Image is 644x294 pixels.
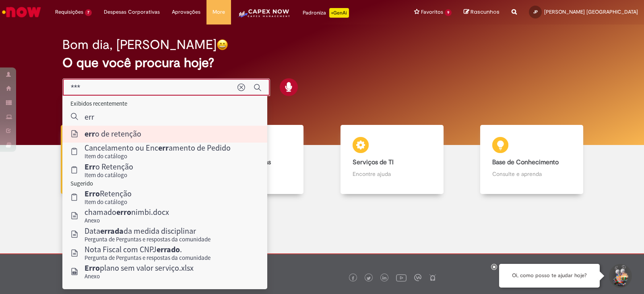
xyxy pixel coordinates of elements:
[471,8,500,16] span: Rascunhos
[396,272,407,283] img: logo_footer_youtube.png
[303,8,349,18] div: Padroniza
[353,170,431,178] p: Encontre ajuda
[42,125,182,194] a: Tirar dúvidas Tirar dúvidas com Lupi Assist e Gen Ai
[421,8,443,16] span: Favoritos
[464,8,500,16] a: Rascunhos
[237,8,291,24] img: CapexLogo5.png
[62,38,217,52] h2: Bom dia, [PERSON_NAME]
[382,276,386,281] img: logo_footer_linkedin.png
[213,8,225,16] span: More
[492,158,559,166] b: Base de Conhecimento
[55,8,83,16] span: Requisições
[217,39,228,51] img: happy-face.png
[172,8,200,16] span: Aprovações
[85,9,92,16] span: 7
[367,276,371,280] img: logo_footer_twitter.png
[104,8,160,16] span: Despesas Corporativas
[429,274,436,281] img: logo_footer_naosei.png
[414,274,421,281] img: logo_footer_workplace.png
[544,8,638,15] span: [PERSON_NAME] [GEOGRAPHIC_DATA]
[445,9,452,16] span: 9
[322,125,462,194] a: Serviços de TI Encontre ajuda
[353,158,394,166] b: Serviços de TI
[62,56,582,70] h2: O que você procura hoje?
[608,264,632,288] button: Iniciar Conversa de Suporte
[533,9,538,14] span: JP
[499,264,600,288] div: Oi, como posso te ajudar hoje?
[329,8,349,18] p: +GenAi
[351,276,355,280] img: logo_footer_facebook.png
[462,125,602,194] a: Base de Conhecimento Consulte e aprenda
[1,4,42,20] img: ServiceNow
[492,170,571,178] p: Consulte e aprenda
